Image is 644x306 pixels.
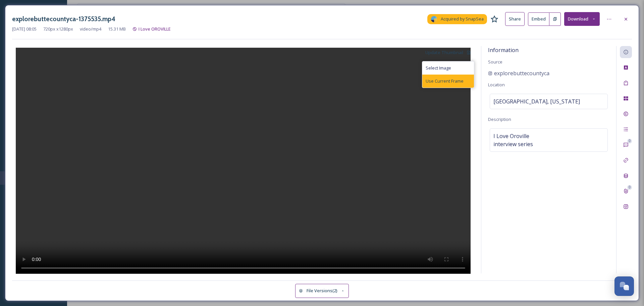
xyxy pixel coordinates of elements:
[139,26,171,32] span: I Love OROVILLE
[80,26,101,32] span: video/mp4
[494,69,549,77] span: explorebuttecountyca
[12,26,37,32] span: [DATE] 08:05
[488,46,519,54] span: Information
[422,46,474,59] button: Update Thumbnail
[426,78,464,84] span: Use Current Frame
[425,49,463,56] span: Update Thumbnail
[441,16,484,22] span: Acquired by SnapSea
[426,65,451,71] span: Select Image
[493,97,580,105] span: [GEOGRAPHIC_DATA], [US_STATE]
[12,14,115,24] h3: explorebuttecountyca-1375535.mp4
[614,276,634,296] button: Open Chat
[43,26,73,32] span: 720 px x 1280 px
[488,69,549,77] a: explorebuttecountyca
[108,26,126,32] span: 15.31 MB
[295,284,349,298] button: File Versions(2)
[564,12,600,26] button: Download
[505,12,525,26] button: Share
[493,132,533,148] span: I Love Oroville interview series
[528,12,549,26] button: Embed
[488,82,505,88] span: Location
[627,185,632,190] div: 0
[627,139,632,143] div: 0
[431,16,437,23] img: snapsea-logo.png
[488,116,511,122] span: Description
[488,59,502,65] span: Source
